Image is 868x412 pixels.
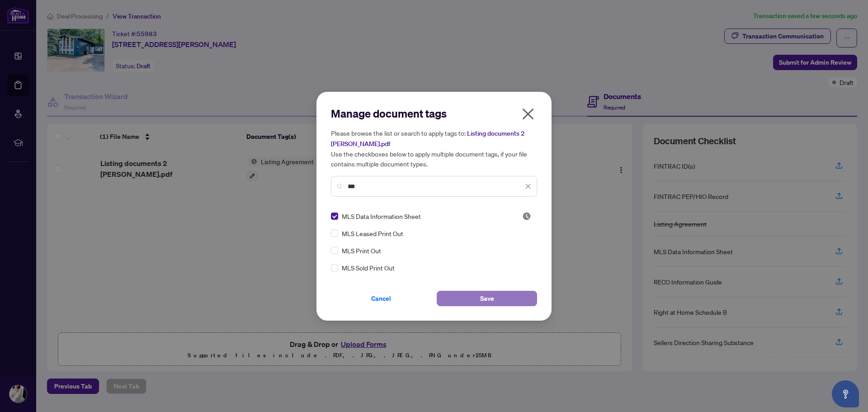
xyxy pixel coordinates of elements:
[522,212,531,221] img: status
[342,263,395,273] span: MLS Sold Print Out
[331,129,525,148] span: Listing documents 2 [PERSON_NAME].pdf
[480,291,494,306] span: Save
[371,291,391,306] span: Cancel
[331,291,431,306] button: Cancel
[331,128,537,169] h5: Please browse the list or search to apply tags to: Use the checkboxes below to apply multiple doc...
[522,212,531,221] span: Pending Review
[342,211,421,221] span: MLS Data Information Sheet
[525,183,531,189] span: close
[832,380,859,407] button: Open asap
[331,106,537,121] h2: Manage document tags
[437,291,537,306] button: Save
[342,228,403,238] span: MLS Leased Print Out
[521,107,535,121] span: close
[342,246,381,256] span: MLS Print Out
